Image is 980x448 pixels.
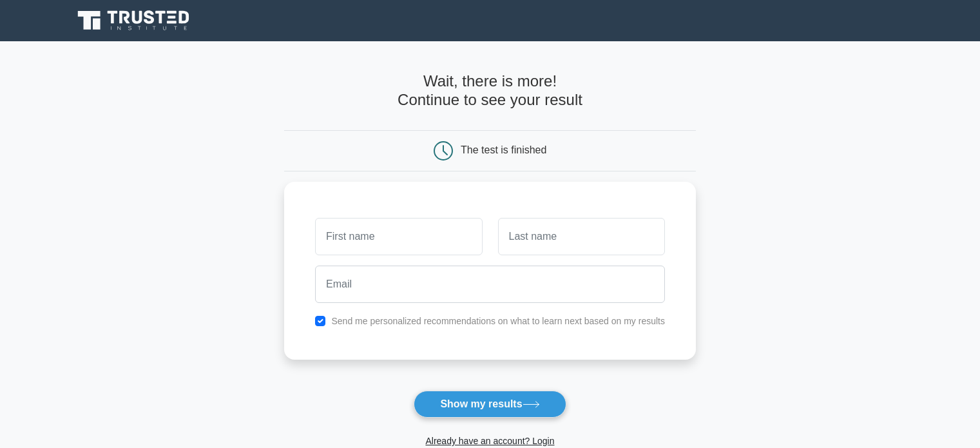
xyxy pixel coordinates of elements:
input: Last name [498,218,665,255]
h4: Wait, there is more! Continue to see your result [284,72,696,110]
a: Already have an account? Login [425,436,554,446]
label: Send me personalized recommendations on what to learn next based on my results [331,316,665,326]
div: The test is finished [461,144,546,155]
input: Email [315,266,665,303]
input: First name [315,218,482,255]
button: Show my results [414,391,566,418]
